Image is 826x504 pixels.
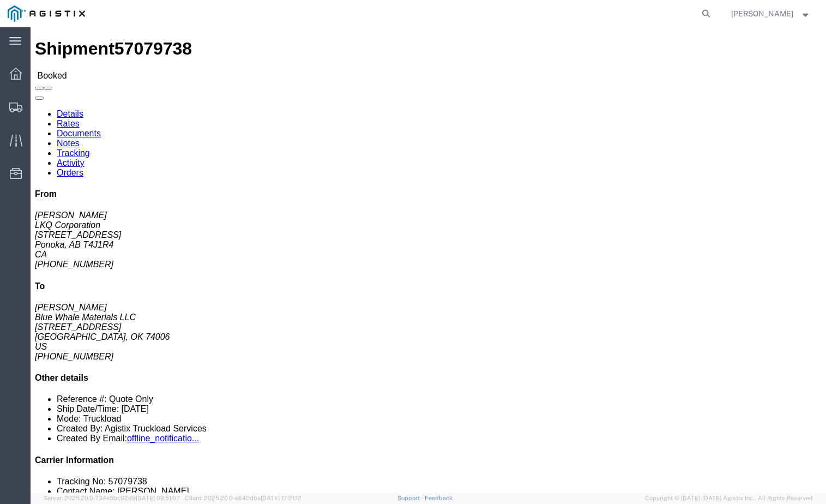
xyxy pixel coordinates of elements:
[185,495,302,501] span: Client: 2025.20.0-e640dba
[31,27,826,493] iframe: FS Legacy Container
[136,495,180,501] span: [DATE] 09:51:07
[731,8,793,20] span: Mustafa Sheriff
[44,495,180,501] span: Server: 2025.20.0-734e5bc92d9
[261,495,302,501] span: [DATE] 17:21:12
[731,7,811,20] button: [PERSON_NAME]
[8,5,85,22] img: logo
[425,495,453,501] a: Feedback
[645,494,813,503] span: Copyright © [DATE]-[DATE] Agistix Inc., All Rights Reserved
[397,495,425,501] a: Support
